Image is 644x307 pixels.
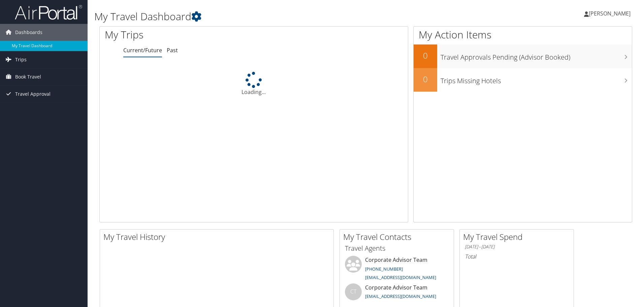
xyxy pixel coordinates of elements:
[465,253,569,260] h6: Total
[414,68,632,92] a: 0Trips Missing Hotels
[414,44,632,68] a: 0Travel Approvals Pending (Advisor Booked)
[343,231,454,243] h2: My Travel Contacts
[123,47,162,54] a: Current/Future
[15,68,41,85] span: Book Travel
[365,293,436,299] a: [EMAIL_ADDRESS][DOMAIN_NAME]
[15,24,42,41] span: Dashboards
[342,283,452,305] li: Corporate Advisor Team
[15,51,27,68] span: Trips
[345,244,449,253] h3: Travel Agents
[589,10,631,17] span: [PERSON_NAME]
[414,50,437,61] h2: 0
[365,266,403,272] a: [PHONE_NUMBER]
[94,9,456,24] h1: My Travel Dashboard
[15,86,51,102] span: Travel Approval
[342,256,452,283] li: Corporate Advisor Team
[100,72,408,96] div: Loading...
[414,28,632,42] h1: My Action Items
[584,3,637,24] a: [PERSON_NAME]
[167,47,178,54] a: Past
[465,244,569,250] h6: [DATE] - [DATE]
[103,231,333,243] h2: My Travel History
[15,4,82,20] img: airportal-logo.png
[441,49,632,62] h3: Travel Approvals Pending (Advisor Booked)
[365,274,436,280] a: [EMAIL_ADDRESS][DOMAIN_NAME]
[105,28,275,42] h1: My Trips
[345,283,362,300] div: CT
[414,73,437,85] h2: 0
[463,231,574,243] h2: My Travel Spend
[441,73,632,86] h3: Trips Missing Hotels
